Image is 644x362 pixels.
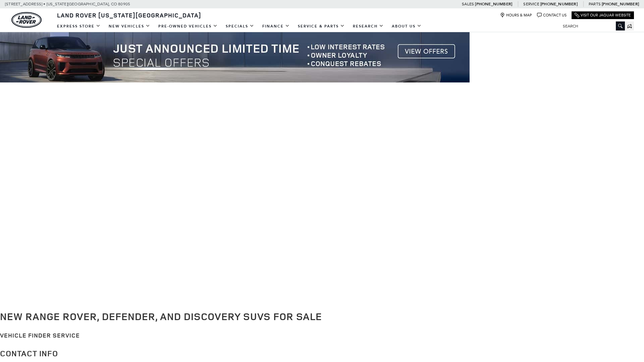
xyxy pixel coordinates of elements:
[53,20,105,32] a: EXPRESS STORE
[222,20,258,32] a: Specials
[475,1,512,7] a: [PHONE_NUMBER]
[258,20,294,32] a: Finance
[500,13,532,18] a: Hours & Map
[558,22,625,30] input: Search
[388,20,426,32] a: About Us
[5,2,130,6] a: [STREET_ADDRESS] • [US_STATE][GEOGRAPHIC_DATA], CO 80905
[589,2,601,6] span: Parts
[540,1,578,7] a: [PHONE_NUMBER]
[602,1,639,7] a: [PHONE_NUMBER]
[53,20,426,32] nav: Main Navigation
[462,2,474,6] span: Sales
[575,13,631,18] a: Visit Our Jaguar Website
[523,2,539,6] span: Service
[537,13,567,18] a: Contact Us
[294,20,349,32] a: Service & Parts
[105,20,154,32] a: New Vehicles
[11,12,42,28] a: land-rover
[154,20,222,32] a: Pre-Owned Vehicles
[11,12,42,28] img: Land Rover
[57,11,201,19] span: Land Rover [US_STATE][GEOGRAPHIC_DATA]
[349,20,388,32] a: Research
[53,11,205,19] a: Land Rover [US_STATE][GEOGRAPHIC_DATA]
